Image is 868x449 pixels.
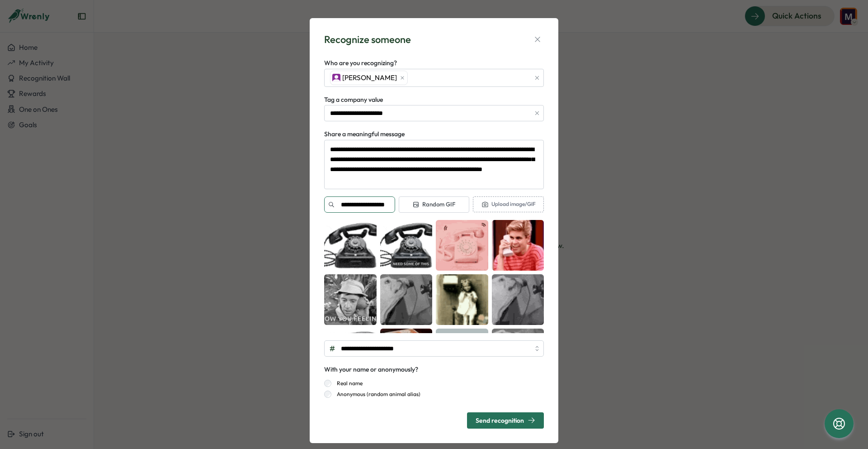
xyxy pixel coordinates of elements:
img: Tallulah Kay [332,74,340,82]
button: Send recognition [467,412,544,429]
label: Tag a company value [324,95,383,105]
div: Recognize someone [324,33,411,47]
div: Send recognition [476,416,535,424]
button: Random GIF [399,196,470,213]
label: Share a meaningful message [324,129,405,139]
div: With your name or anonymously? [324,365,418,375]
span: [PERSON_NAME] [342,73,397,83]
label: Who are you recognizing? [324,58,397,68]
label: Real name [331,380,363,387]
label: Anonymous (random animal alias) [331,391,420,398]
span: Random GIF [412,201,455,209]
